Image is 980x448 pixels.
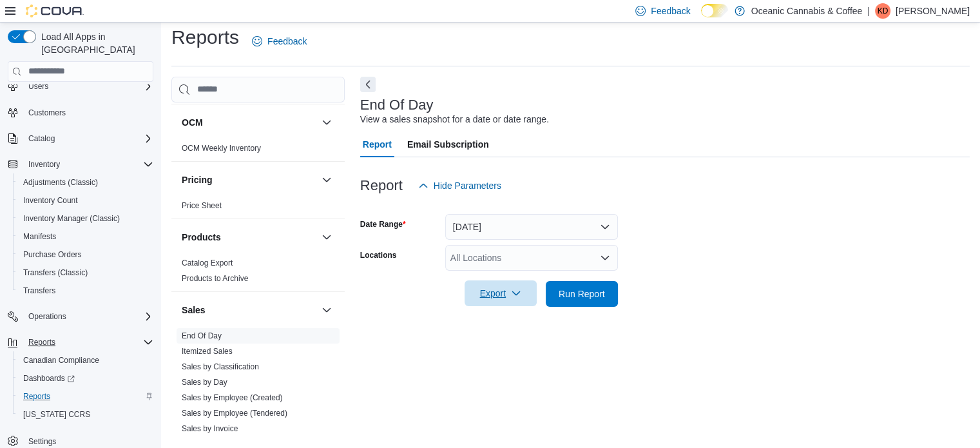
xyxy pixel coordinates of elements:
span: Reports [23,391,50,402]
span: Purchase Orders [23,249,82,260]
span: Transfers [23,286,55,296]
div: Pricing [171,198,345,219]
span: Transfers (Classic) [18,265,153,280]
button: Open list of options [600,253,610,263]
label: Locations [360,250,397,260]
button: [US_STATE] CCRS [13,405,159,424]
a: Itemized Sales [182,347,233,356]
span: Itemized Sales [182,346,233,356]
span: Products to Archive [182,273,248,284]
span: Canadian Compliance [23,355,99,365]
h1: Reports [171,24,239,50]
button: OCM [319,115,334,130]
input: Dark Mode [701,4,728,17]
h3: OCM [182,116,203,129]
span: Transfers [18,283,153,298]
button: Catalog [3,130,159,148]
button: Run Report [546,281,618,307]
a: Inventory Count [18,193,83,208]
span: Dark Mode [701,17,702,18]
button: Pricing [319,172,334,188]
button: Users [3,77,159,95]
span: Sales by Invoice [182,424,238,434]
span: Dashboards [18,371,153,386]
span: Manifests [18,229,153,244]
button: Customers [3,103,159,122]
button: Inventory Count [13,191,159,209]
span: Run Report [559,287,605,300]
span: Price Sheet [182,200,222,211]
span: Reports [18,389,153,404]
span: Sales by Employee (Tendered) [182,408,287,418]
a: Sales by Day [182,378,227,387]
button: Pricing [182,173,316,186]
button: Users [23,79,53,94]
h3: End Of Day [360,97,434,113]
a: Purchase Orders [18,247,87,262]
button: Reports [13,387,159,405]
span: Purchase Orders [18,247,153,262]
span: OCM Weekly Inventory [182,143,261,153]
a: Canadian Compliance [18,353,104,368]
button: Sales [182,304,316,317]
button: Products [319,229,334,245]
button: Next [360,77,376,92]
button: Inventory [23,157,65,172]
a: Transfers (Classic) [18,265,93,280]
button: Sales [319,302,334,318]
a: Inventory Manager (Classic) [18,211,125,226]
span: Settings [28,436,56,447]
button: Export [465,280,537,306]
span: Reports [23,335,153,350]
span: Operations [23,309,153,324]
p: Oceanic Cannabis & Coffee [751,3,863,19]
span: Inventory [28,159,60,170]
div: View a sales snapshot for a date or date range. [360,113,549,126]
span: Sales by Classification [182,362,259,372]
a: Transfers [18,283,61,298]
button: Inventory [3,155,159,173]
span: Catalog [23,131,153,146]
a: Sales by Classification [182,362,259,371]
span: Manifests [23,231,56,242]
a: Dashboards [13,369,159,387]
button: Reports [23,335,61,350]
button: OCM [182,116,316,129]
label: Date Range [360,219,406,229]
img: Cova [26,5,84,17]
a: Price Sheet [182,201,222,210]
span: Export [472,280,529,306]
a: Dashboards [18,371,80,386]
span: Sales by Employee (Created) [182,393,283,403]
h3: Products [182,231,221,244]
span: Canadian Compliance [18,353,153,368]
button: Catalog [23,131,60,146]
a: Manifests [18,229,61,244]
span: Report [363,131,392,157]
a: Customers [23,105,71,121]
span: Sales by Day [182,377,227,387]
span: Hide Parameters [434,179,501,192]
button: Products [182,231,316,244]
p: | [867,3,870,19]
span: Inventory Manager (Classic) [18,211,153,226]
a: Products to Archive [182,274,248,283]
a: Sales by Employee (Tendered) [182,409,287,418]
a: OCM Weekly Inventory [182,144,261,153]
span: Transfers (Classic) [23,268,88,278]
span: Inventory Count [18,193,153,208]
button: Transfers [13,282,159,300]
div: Products [171,255,345,291]
a: End Of Day [182,331,222,340]
span: Washington CCRS [18,407,153,422]
button: Purchase Orders [13,246,159,264]
span: Feedback [267,35,307,48]
a: [US_STATE] CCRS [18,407,95,422]
button: Operations [23,309,72,324]
button: Canadian Compliance [13,351,159,369]
span: Adjustments (Classic) [18,175,153,190]
span: Catalog [28,133,55,144]
span: Feedback [651,5,690,17]
span: [US_STATE] CCRS [23,409,90,420]
h3: Sales [182,304,206,317]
